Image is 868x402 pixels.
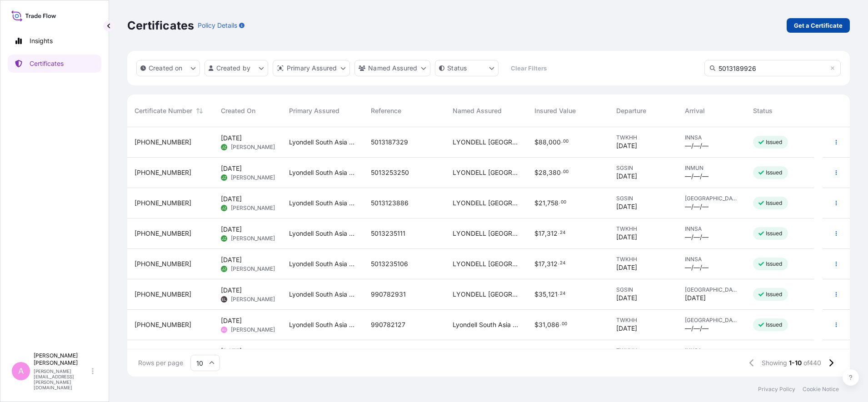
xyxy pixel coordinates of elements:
[231,174,275,181] span: [PERSON_NAME]
[371,106,401,115] span: Reference
[561,201,566,204] span: 00
[685,263,708,272] span: —/—/—
[503,61,554,75] button: Clear Filters
[766,169,783,176] p: Issued
[685,286,738,293] span: [GEOGRAPHIC_DATA]
[138,358,183,367] span: Rows per page
[766,230,783,237] p: Issued
[289,168,356,177] span: Lyondell South Asia Pte Ltd.
[547,169,549,176] span: ,
[616,263,637,272] span: [DATE]
[149,64,183,73] p: Created on
[616,293,637,303] span: [DATE]
[803,386,839,393] a: Cookie Notice
[198,21,237,30] p: Policy Details
[539,200,545,206] span: 21
[539,261,545,267] span: 17
[453,320,520,329] span: Lyondell South Asia Pte Ltd
[511,64,547,73] p: Clear Filters
[616,106,646,115] span: Departure
[685,347,738,354] span: INNSA
[616,256,670,263] span: TWKHH
[534,169,539,176] span: $
[547,261,558,267] span: 312
[135,138,191,147] span: [PHONE_NUMBER]
[616,134,670,141] span: TWKHH
[231,235,275,242] span: [PERSON_NAME]
[216,64,251,73] p: Created by
[222,143,226,152] span: JZ
[221,164,242,173] span: [DATE]
[560,292,565,295] span: 24
[287,64,337,73] p: Primary Assured
[560,231,565,234] span: 24
[539,139,547,145] span: 88
[558,292,559,295] span: .
[453,106,502,115] span: Named Assured
[135,320,191,329] span: [PHONE_NUMBER]
[221,316,242,325] span: [DATE]
[289,320,356,329] span: Lyondell South Asia Pte Ltd.
[8,32,101,50] a: Insights
[561,170,563,174] span: .
[34,352,90,367] p: [PERSON_NAME] [PERSON_NAME]
[766,260,783,268] p: Issued
[616,317,670,324] span: TWKHH
[534,200,539,206] span: $
[539,322,545,328] span: 31
[135,259,191,268] span: [PHONE_NUMBER]
[30,59,64,68] p: Certificates
[547,200,559,206] span: 758
[685,293,706,303] span: [DATE]
[18,367,24,376] span: A
[289,259,356,268] span: Lyondell South Asia Pte Ltd.
[221,347,242,356] span: [DATE]
[561,140,563,143] span: .
[221,106,255,115] span: Created On
[453,290,520,299] span: LYONDELL [GEOGRAPHIC_DATA] PTE. LTD.
[231,265,275,273] span: [PERSON_NAME]
[222,173,226,182] span: JZ
[222,234,226,243] span: JZ
[685,256,738,263] span: INNSA
[205,60,268,76] button: createdBy Filter options
[453,229,520,238] span: LYONDELL [GEOGRAPHIC_DATA] PTE. LTD.
[685,317,738,324] span: [GEOGRAPHIC_DATA]
[545,261,547,267] span: ,
[135,168,191,177] span: [PHONE_NUMBER]
[616,141,637,150] span: [DATE]
[289,290,356,299] span: Lyondell South Asia Pte Ltd.
[762,358,787,367] span: Showing
[222,295,226,304] span: EL
[563,140,569,143] span: 00
[766,291,783,298] p: Issued
[231,296,275,303] span: [PERSON_NAME]
[549,169,561,176] span: 380
[127,18,194,33] p: Certificates
[534,106,576,115] span: Insured Value
[34,368,90,390] p: [PERSON_NAME][EMAIL_ADDRESS][PERSON_NAME][DOMAIN_NAME]
[704,60,841,76] input: Search Certificate or Reference...
[787,18,850,33] a: Get a Certificate
[231,204,275,212] span: [PERSON_NAME]
[371,199,409,208] span: 5013123886
[135,229,191,238] span: [PHONE_NUMBER]
[685,324,708,333] span: —/—/—
[616,286,670,293] span: SGSIN
[371,229,405,238] span: 5013235111
[435,60,499,76] button: certificateStatus Filter options
[354,60,430,76] button: cargoOwner Filter options
[221,134,242,143] span: [DATE]
[221,286,242,295] span: [DATE]
[453,259,520,268] span: LYONDELL [GEOGRAPHIC_DATA] PTE. LTD.
[273,60,350,76] button: distributor Filter options
[8,55,101,73] a: Certificates
[221,225,242,234] span: [DATE]
[371,168,409,177] span: 5013253250
[794,21,843,30] p: Get a Certificate
[222,203,226,213] span: JZ
[289,106,339,115] span: Primary Assured
[616,233,637,242] span: [DATE]
[289,138,356,147] span: Lyondell South Asia Pte Ltd.
[222,264,226,273] span: JZ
